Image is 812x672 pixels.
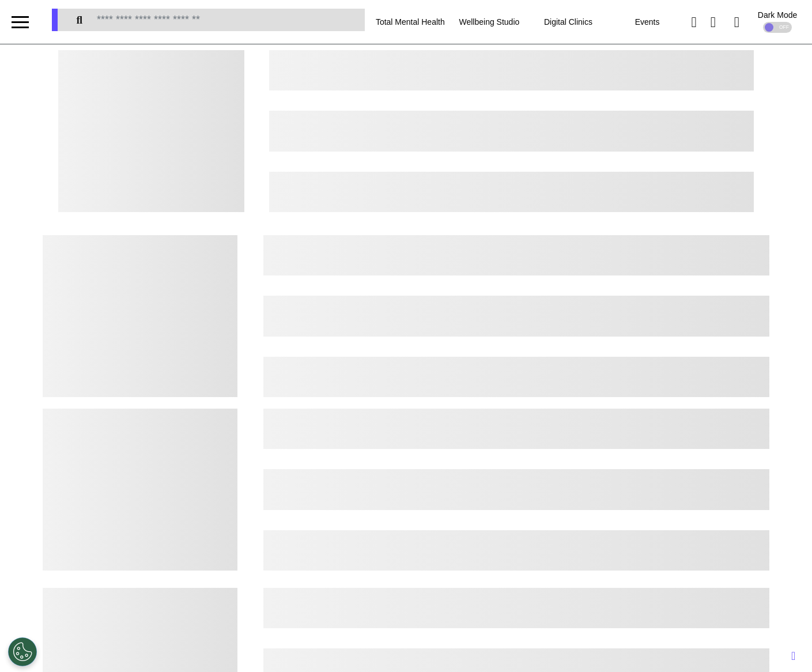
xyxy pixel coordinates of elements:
[450,6,528,38] div: Wellbeing Studio
[608,6,687,38] div: Events
[8,637,37,666] button: Open Preferences
[528,6,607,38] div: Digital Clinics
[763,22,792,33] div: OFF
[371,6,450,38] div: Total Mental Health
[758,11,797,19] div: Dark Mode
